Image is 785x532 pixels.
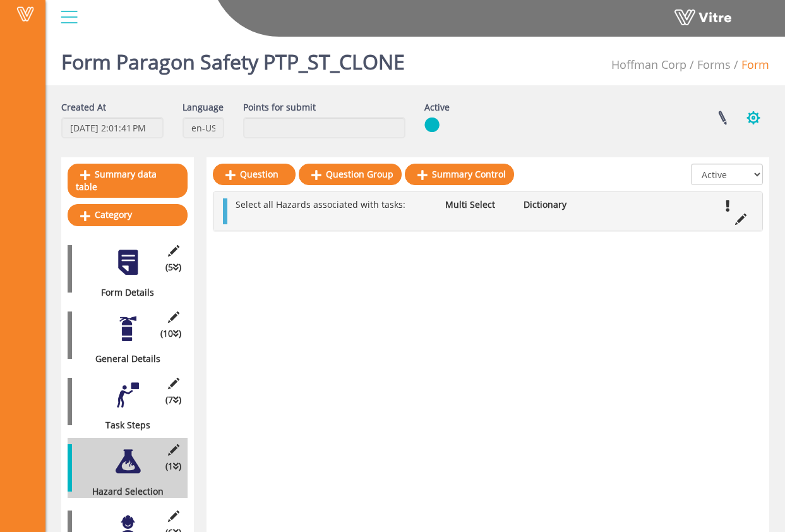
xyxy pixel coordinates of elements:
span: (7 ) [165,394,181,406]
div: General Details [68,353,178,365]
span: Select all Hazards associated with tasks: [236,198,405,210]
li: Dictionary [517,198,596,211]
span: (1 ) [165,460,181,473]
label: Language [183,101,224,114]
div: Hazard Selection [68,485,178,498]
a: Summary Control [405,164,514,185]
img: yes [424,117,440,133]
a: Question Group [299,164,402,185]
a: Summary data table [68,164,188,198]
label: Points for submit [243,101,316,114]
h1: Form Paragon Safety PTP_ST_CLONE [61,32,405,85]
span: (10 ) [160,327,181,340]
a: Forms [697,57,731,72]
a: Question [213,164,296,185]
span: 210 [611,57,686,72]
li: Multi Select [439,198,517,211]
li: Form [731,57,769,73]
label: Active [424,101,450,114]
div: Task Steps [68,419,178,432]
span: (5 ) [165,261,181,274]
a: Category [68,204,188,226]
label: Created At [61,101,106,114]
div: Form Details [68,286,178,299]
